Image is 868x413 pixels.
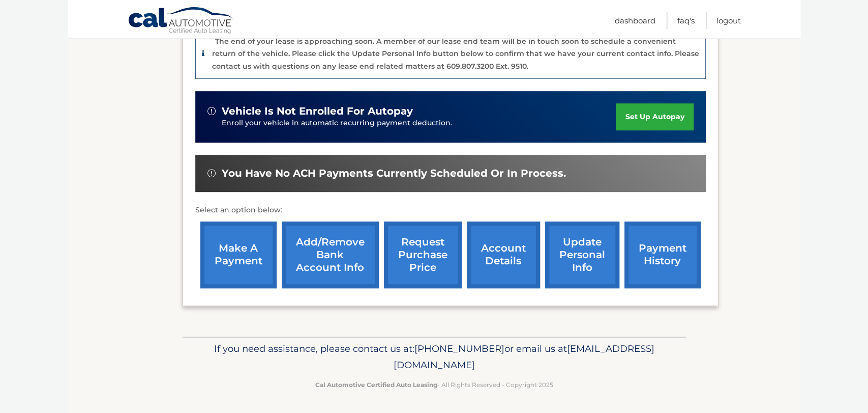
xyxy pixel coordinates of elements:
a: make a payment [200,222,277,288]
a: Add/Remove bank account info [282,222,379,288]
span: You have no ACH payments currently scheduled or in process. [222,167,566,180]
p: - All Rights Reserved - Copyright 2025 [189,379,679,390]
a: request purchase price [384,222,462,288]
a: Logout [716,12,741,29]
p: If you need assistance, please contact us at: or email us at [189,341,679,373]
a: update personal info [545,222,619,288]
p: The end of your lease is approaching soon. A member of our lease end team will be in touch soon t... [212,37,699,71]
a: account details [467,222,540,288]
span: vehicle is not enrolled for autopay [222,105,413,118]
p: Select an option below: [195,204,706,216]
a: Dashboard [615,12,655,29]
img: alert-white.svg [207,169,216,177]
p: Enroll your vehicle in automatic recurring payment deduction. [222,118,616,129]
span: [PHONE_NUMBER] [414,343,504,354]
img: alert-white.svg [207,107,216,115]
a: payment history [624,222,701,288]
a: FAQ's [677,12,695,29]
a: Cal Automotive [128,7,234,36]
strong: Cal Automotive Certified Auto Leasing [315,381,437,389]
a: set up autopay [616,103,693,130]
